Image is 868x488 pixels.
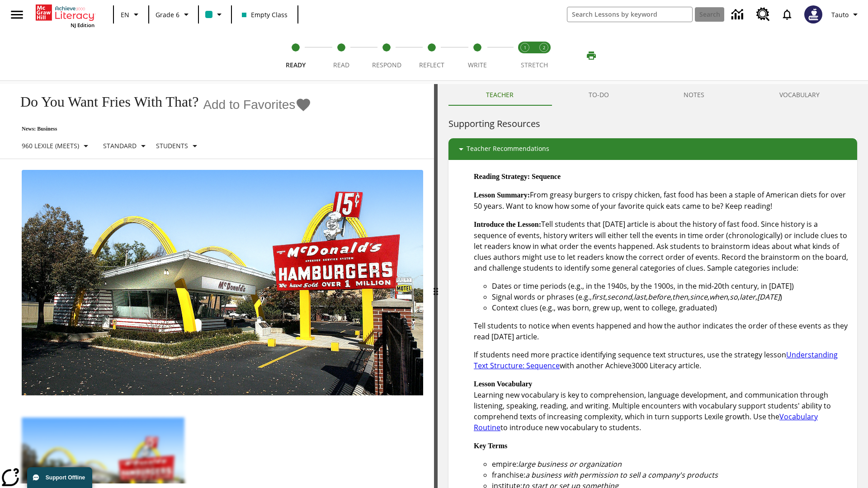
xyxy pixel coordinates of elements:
[474,442,507,450] strong: Key Terms
[117,6,146,23] button: Language: EN, Select a language
[315,31,367,80] button: Read step 2 of 5
[709,292,728,302] em: when
[474,219,850,273] p: Tell students that [DATE] article is about the history of fast food. Since history is a sequence ...
[607,292,632,302] em: second
[648,292,670,302] em: before
[634,292,646,302] em: last
[726,2,751,27] a: Data Center
[524,45,526,51] text: 1
[518,459,622,469] em: large business or organization
[730,292,738,302] em: so
[406,31,458,80] button: Reflect step 4 of 5
[474,320,850,342] p: Tell students to notice when events happened and how the author indicates the order of these even...
[468,61,487,69] span: Write
[286,61,306,69] span: Ready
[804,5,822,23] img: Avatar
[448,117,857,131] h6: Supporting Resources
[592,292,605,302] em: first
[434,84,438,488] div: Press Enter or Spacebar and then press right and left arrow keys to move the slider
[775,3,799,26] a: Notifications
[22,141,79,150] p: 960 Lexile (Meets)
[203,97,311,113] button: Add to Favorites - Do You Want Fries With That?
[799,3,828,26] button: Select a new avatar
[121,10,129,19] span: EN
[474,191,530,199] strong: Lesson Summary:
[474,380,532,388] strong: Lesson Vocabulary
[71,22,94,28] span: NJ Edition
[492,281,850,291] li: Dates or time periods (e.g., in the 1940s, by the 1900s, in the mid-20th century, in [DATE])
[11,126,311,132] p: News: Business
[242,10,288,19] span: Empty Class
[152,138,204,154] button: Select Student
[646,84,742,106] button: NOTES
[27,467,92,488] button: Support Offline
[828,6,864,23] button: Profile/Settings
[543,45,545,51] text: 2
[156,141,188,150] p: Students
[551,84,646,106] button: TO-DO
[333,61,349,69] span: Read
[672,292,688,302] em: then
[152,6,195,23] button: Grade: Grade 6, Select a grade
[46,474,85,481] span: Support Offline
[474,221,541,228] strong: Introduce the Lesson:
[156,10,179,19] span: Grade 6
[474,173,530,180] strong: Reading Strategy:
[11,94,198,110] h1: Do You Want Fries With That?
[203,98,295,112] span: Add to Favorites
[757,292,780,302] em: [DATE]
[360,31,413,80] button: Respond step 3 of 5
[492,469,850,480] li: franchise:
[419,61,444,69] span: Reflect
[18,138,95,154] button: Select Lexile, 960 Lexile (Meets)
[448,84,551,106] button: Teacher
[4,1,30,28] button: Open side menu
[831,10,849,19] span: Tauto
[492,459,850,469] li: empire:
[690,292,708,302] em: since
[22,170,423,396] img: One of the first McDonald's stores, with the iconic red sign and golden arches.
[448,84,857,106] div: Instructional Panel Tabs
[567,7,692,22] input: search field
[474,349,850,371] p: If students need more practice identifying sequence text structures, use the strategy lesson with...
[751,2,775,27] a: Resource Center, Will open in new tab
[448,138,857,160] div: Teacher Recommendations
[740,292,755,302] em: later
[103,141,137,150] p: Standard
[451,31,504,80] button: Write step 5 of 5
[438,84,868,488] div: activity
[269,31,322,80] button: Ready step 1 of 5
[99,138,152,154] button: Scaffolds, Standard
[531,31,557,80] button: Stretch Respond step 2 of 2
[512,31,538,80] button: Stretch Read step 1 of 2
[521,61,548,69] span: STRETCH
[742,84,857,106] button: VOCABULARY
[474,189,850,211] p: From greasy burgers to crispy chicken, fast food has been a staple of American diets for over 50 ...
[36,3,94,28] div: Home
[467,144,549,155] p: Teacher Recommendations
[202,6,228,23] button: Class color is teal. Change class color
[532,173,561,180] strong: Sequence
[492,302,850,313] li: Context clues (e.g., was born, grew up, went to college, graduated)
[525,470,718,480] em: a business with permission to sell a company's products
[577,47,606,64] button: Print
[492,291,850,302] li: Signal words or phrases (e.g., , , , , , , , , , )
[474,378,850,433] p: Learning new vocabulary is key to comprehension, language development, and communication through ...
[372,61,401,69] span: Respond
